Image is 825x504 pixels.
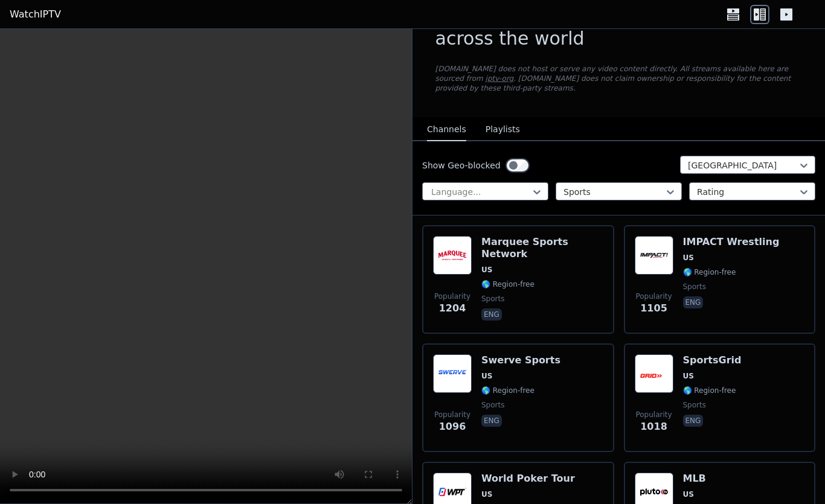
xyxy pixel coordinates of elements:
span: Popularity [434,292,470,301]
p: eng [683,415,704,427]
a: iptv-org [486,74,514,83]
span: US [683,490,694,499]
span: US [481,371,492,381]
img: Marquee Sports Network [433,236,472,275]
span: sports [481,400,504,410]
span: US [481,265,492,275]
img: SportsGrid [635,354,673,393]
span: 🌎 Region-free [683,267,736,277]
p: [DOMAIN_NAME] does not host or serve any video content directly. All streams available here are s... [435,64,803,93]
img: IMPACT Wrestling [635,236,673,275]
h6: Swerve Sports [481,354,560,366]
h6: World Poker Tour [481,473,575,485]
p: eng [481,308,502,321]
span: sports [683,400,706,410]
button: Playlists [486,118,520,141]
span: sports [481,294,504,304]
span: 1105 [640,301,667,316]
p: eng [481,415,502,427]
h6: IMPACT Wrestling [683,236,780,248]
a: WatchIPTV [10,7,61,22]
h6: SportsGrid [683,354,742,366]
button: Channels [427,118,466,141]
span: Popularity [434,410,470,419]
p: eng [683,296,704,308]
span: 1018 [640,419,667,434]
span: Popularity [635,410,672,419]
span: 1096 [439,419,466,434]
span: sports [683,282,706,292]
span: Popularity [635,292,672,301]
img: Swerve Sports [433,354,472,393]
label: Show Geo-blocked [422,159,501,171]
span: US [481,490,492,499]
span: 🌎 Region-free [683,386,736,395]
span: US [683,371,694,381]
h6: Marquee Sports Network [481,236,603,260]
span: 1204 [439,301,466,316]
span: 🌎 Region-free [481,279,534,289]
span: US [683,253,694,263]
h6: MLB [683,473,736,485]
span: 🌎 Region-free [481,386,534,395]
